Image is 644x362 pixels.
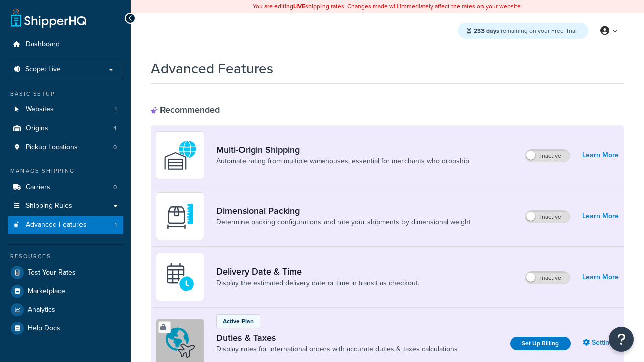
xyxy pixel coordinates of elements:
[8,197,123,215] a: Shipping Rules
[216,278,419,288] a: Display the estimated delivery date or time in transit as checkout.
[216,205,471,216] a: Dimensional Packing
[216,144,469,155] a: Multi-Origin Shipping
[115,221,117,229] span: 1
[163,199,198,234] img: DTVBYsAAAAAASUVORK5CYII=
[8,119,123,138] li: Origins
[216,217,471,227] a: Determine packing configurations and rate your shipments by dimensional weight
[8,119,123,138] a: Origins4
[293,2,305,11] b: LIVE
[163,259,198,295] img: gfkeb5ejjkALwAAAABJRU5ErkJggg==
[525,150,570,162] label: Inactive
[28,287,65,296] span: Marketplace
[113,183,117,192] span: 0
[25,65,61,74] span: Scope: Live
[8,178,123,197] a: Carriers0
[8,100,123,119] a: Websites1
[163,138,198,173] img: WatD5o0RtDAAAAAElFTkSuQmCC
[582,209,619,223] a: Learn More
[8,216,123,234] a: Advanced Features1
[151,104,220,115] div: Recommended
[26,143,78,152] span: Pickup Locations
[113,143,117,152] span: 0
[8,178,123,197] li: Carriers
[28,268,76,277] span: Test Your Rates
[582,148,619,162] a: Learn More
[474,26,499,35] strong: 233 days
[8,282,123,300] a: Marketplace
[151,59,273,78] h1: Advanced Features
[216,156,469,166] a: Automate rating from multiple warehouses, essential for merchants who dropship
[8,138,123,157] a: Pickup Locations0
[223,317,254,326] p: Active Plan
[582,270,619,284] a: Learn More
[8,167,123,175] div: Manage Shipping
[26,221,87,229] span: Advanced Features
[28,324,60,333] span: Help Docs
[510,337,571,350] a: Set Up Billing
[525,271,570,284] label: Inactive
[8,319,123,337] a: Help Docs
[525,211,570,223] label: Inactive
[26,124,48,133] span: Origins
[8,100,123,119] li: Websites
[8,89,123,98] div: Basic Setup
[26,202,72,210] span: Shipping Rules
[8,252,123,261] div: Resources
[609,327,634,352] button: Open Resource Center
[28,306,55,314] span: Analytics
[8,35,123,54] a: Dashboard
[113,124,117,133] span: 4
[8,138,123,157] li: Pickup Locations
[216,266,419,277] a: Delivery Date & Time
[474,26,577,35] span: remaining on your Free Trial
[216,344,458,354] a: Display rates for international orders with accurate duties & taxes calculations
[583,336,619,350] a: Settings
[216,332,458,343] a: Duties & Taxes
[26,40,60,49] span: Dashboard
[26,105,54,114] span: Websites
[115,105,117,114] span: 1
[8,216,123,234] li: Advanced Features
[26,183,50,192] span: Carriers
[8,263,123,282] a: Test Your Rates
[8,301,123,319] a: Analytics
